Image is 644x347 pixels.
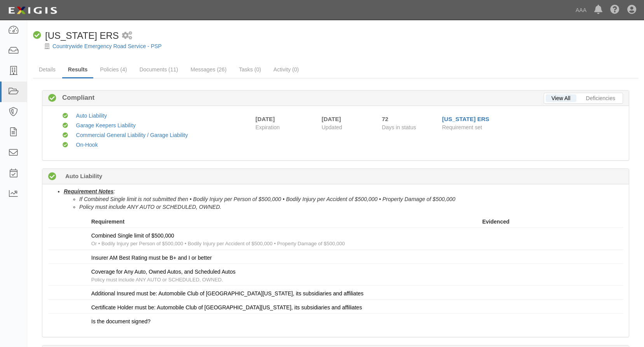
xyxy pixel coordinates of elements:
i: Compliant [63,123,68,128]
u: Requirement Notes [64,188,113,194]
a: Tasks (0) [233,62,267,77]
strong: Requirement [91,219,125,225]
a: On-Hook [76,142,98,148]
span: Coverage for Any Auto, Owned Autos, and Scheduled Autos [91,269,236,275]
a: Deficiencies [580,94,621,102]
a: Auto Liability [76,113,107,119]
i: Compliant [63,142,68,148]
a: Policies (4) [94,62,133,77]
span: Updated [321,124,342,130]
span: Or • Bodily Injury per Person of $500,000 • Bodily Injury per Accident of $500,000 • Property Dam... [91,241,345,246]
img: logo-5460c22ac91f19d4615b14bd174203de0afe785f0fc80cf4dbbc73dc1793850b.png [6,3,59,17]
i: 1 scheduled workflow [122,32,132,40]
a: Results [62,62,94,78]
i: Compliant [48,94,56,102]
a: Countrywide Emergency Road Service - PSP [52,43,162,49]
a: Garage Keepers Liability [76,122,136,128]
i: Compliant [33,31,41,40]
a: Commercial General Liability / Garage Liability [76,132,188,138]
i: Compliant [63,133,68,138]
span: Days in status [382,124,416,130]
a: [US_STATE] ERS [442,116,489,122]
a: Messages (26) [185,62,232,77]
strong: Evidenced [482,219,510,225]
a: Documents (11) [134,62,184,77]
div: [DATE] [321,115,370,123]
a: Activity (0) [268,62,305,77]
b: Auto Liability [65,172,102,180]
div: [DATE] [255,115,275,123]
span: Requirement set [442,124,482,130]
span: Is the document signed? [91,318,151,324]
li: : [64,187,623,211]
b: Compliant [56,93,94,102]
div: Since 06/25/2025 [382,115,436,123]
span: Insurer AM Best Rating must be B+ and I or better [91,255,212,261]
a: AAA [572,2,590,18]
i: Compliant [63,113,68,119]
i: Compliant 72 days (since 06/25/2025) [48,173,56,181]
span: Certificate Holder must be: Automobile Club of [GEOGRAPHIC_DATA][US_STATE], its subsidiaries and ... [91,304,362,311]
li: Policy must include ANY AUTO or SCHEDULED, OWNED. [79,203,623,211]
div: California ERS [33,29,119,42]
a: View All [546,94,576,102]
i: Help Center - Complianz [610,5,620,15]
span: Combined Single limit of $500,000 [91,232,174,239]
li: If Combined Single limit is not submitted then • Bodily Injury per Person of $500,000 • Bodily In... [79,195,623,203]
a: Details [33,62,61,77]
span: Additional Insured must be: Automobile Club of [GEOGRAPHIC_DATA][US_STATE], its subsidiaries and ... [91,290,364,297]
span: Policy must include ANY AUTO or SCHEDULED, OWNED. [91,277,223,283]
span: Expiration [255,123,316,131]
span: [US_STATE] ERS [45,30,119,41]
